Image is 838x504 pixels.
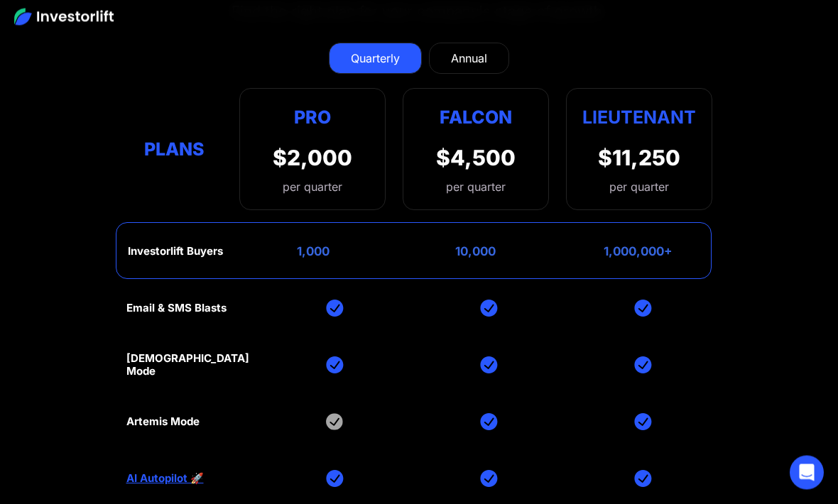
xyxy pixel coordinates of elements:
[582,107,696,128] strong: Lieutenant
[126,416,200,429] div: Artemis Mode
[598,146,680,171] div: $11,250
[273,146,352,171] div: $2,000
[126,353,249,378] div: [DEMOGRAPHIC_DATA] Mode
[126,136,223,164] div: Plans
[273,104,352,131] div: Pro
[451,50,487,67] div: Annual
[273,179,352,196] div: per quarter
[790,456,824,490] div: Open Intercom Messenger
[436,146,516,171] div: $4,500
[609,179,669,196] div: per quarter
[297,245,330,259] div: 1,000
[440,104,512,131] div: Falcon
[455,245,496,259] div: 10,000
[126,302,227,315] div: Email & SMS Blasts
[128,246,223,258] div: Investorlift Buyers
[351,50,400,67] div: Quarterly
[446,179,506,196] div: per quarter
[604,245,673,259] div: 1,000,000+
[126,473,204,486] a: AI Autopilot 🚀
